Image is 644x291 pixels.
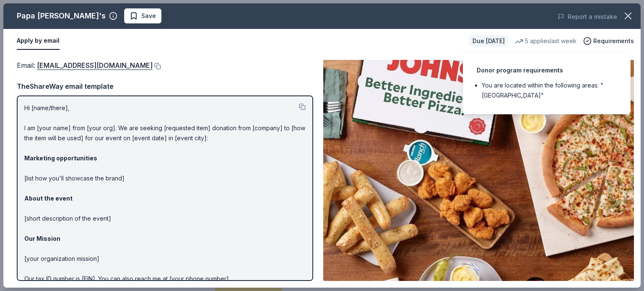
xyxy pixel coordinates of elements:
span: Save [141,11,156,21]
a: [EMAIL_ADDRESS][DOMAIN_NAME] [37,60,153,71]
button: Apply by email [17,32,60,50]
li: You are located within the following areas: "[GEOGRAPHIC_DATA]" [482,80,617,100]
div: 5 applies last week [515,36,576,46]
strong: Marketing opportunities [24,155,97,162]
button: Report a mistake [558,12,617,22]
div: Papa [PERSON_NAME]'s [17,9,106,23]
span: Requirements [593,36,634,46]
img: Image for Papa John's [323,60,634,281]
div: Donor program requirements [477,65,617,75]
strong: About the event [24,195,73,202]
div: Due [DATE] [469,35,508,47]
button: Requirements [583,36,634,46]
strong: Our Mission [24,235,60,242]
span: Email : [17,61,153,70]
div: TheShareWay email template [17,81,313,92]
button: Save [124,8,161,23]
